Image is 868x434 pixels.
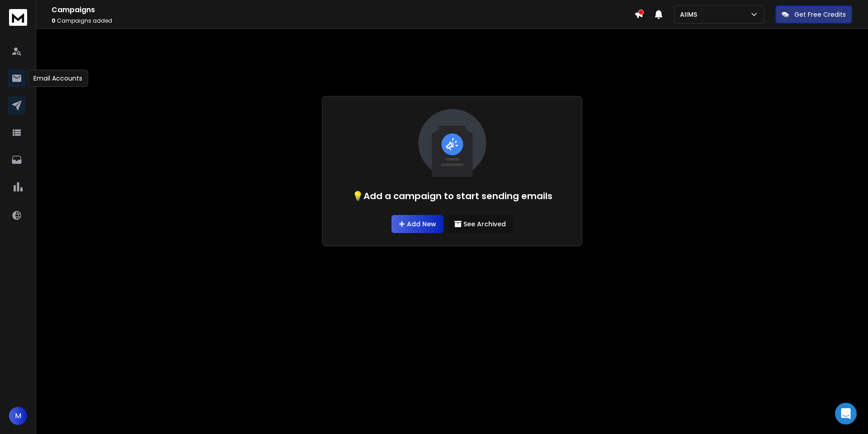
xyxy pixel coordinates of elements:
[28,70,88,87] div: Email Accounts
[447,215,513,233] button: See Archived
[52,17,56,24] span: 0
[392,215,443,233] a: Add New
[775,5,852,24] button: Get Free Credits
[52,5,634,15] h1: Campaigns
[9,9,27,26] img: logo
[835,403,857,424] div: Open Intercom Messenger
[352,190,552,202] h1: 💡Add a campaign to start sending emails
[9,407,27,425] button: M
[680,10,701,19] p: AIIMS
[794,10,846,19] p: Get Free Credits
[52,17,634,24] p: Campaigns added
